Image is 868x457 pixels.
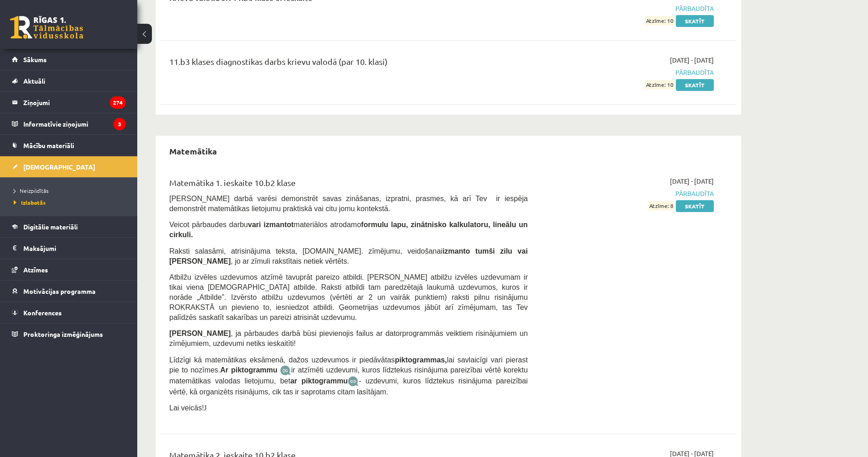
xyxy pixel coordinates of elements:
a: [DEMOGRAPHIC_DATA] [12,156,126,177]
span: Digitālie materiāli [23,223,78,231]
span: Konferences [23,308,62,317]
span: Atzīmes [23,266,48,274]
a: Sākums [12,49,126,70]
span: Pārbaudīta [541,68,714,77]
a: Maksājumi [12,238,126,259]
div: 11.b3 klases diagnostikas darbs krievu valodā (par 10. klasi) [169,55,528,72]
span: [PERSON_NAME] [169,329,231,337]
img: wKvN42sLe3LLwAAAABJRU5ErkJggg== [348,376,359,387]
a: Motivācijas programma [12,281,126,302]
span: Atzīme: 8 [648,201,674,211]
a: Proktoringa izmēģinājums [12,324,126,345]
a: Neizpildītās [14,186,128,195]
legend: Ziņojumi [23,92,126,113]
span: Atbilžu izvēles uzdevumos atzīmē tavuprāt pareizo atbildi. [PERSON_NAME] atbilžu izvēles uzdevuma... [169,273,528,321]
span: Pārbaudīta [541,189,714,198]
span: Veicot pārbaudes darbu materiālos atrodamo [169,221,528,239]
a: Konferences [12,302,126,323]
span: , ja pārbaudes darbā būsi pievienojis failus ar datorprogrammās veiktiem risinājumiem un zīmējumi... [169,329,528,347]
img: JfuEzvunn4EvwAAAAASUVORK5CYII= [280,365,291,376]
span: Neizpildītās [14,187,49,194]
i: 274 [110,96,126,109]
h2: Matemātika [160,140,226,162]
a: Skatīt [676,15,714,27]
a: Digitālie materiāli [12,216,126,237]
b: tumši zilu vai [PERSON_NAME] [169,247,528,265]
span: [DATE] - [DATE] [670,176,714,186]
b: ar piktogrammu [290,377,359,385]
span: J [204,404,207,412]
span: Lai veicās! [169,404,204,412]
legend: Informatīvie ziņojumi [23,113,126,134]
span: [DEMOGRAPHIC_DATA] [23,163,95,171]
span: [DATE] - [DATE] [670,55,714,65]
span: Proktoringa izmēģinājums [23,330,103,338]
a: Izlabotās [14,198,128,207]
span: Pārbaudīta [541,4,714,13]
a: Atzīmes [12,259,126,280]
span: Atzīme: 10 [645,80,674,90]
span: Atzīme: 10 [645,16,674,26]
legend: Maksājumi [23,238,126,259]
span: [PERSON_NAME] darbā varēsi demonstrēt savas zināšanas, izpratni, prasmes, kā arī Tev ir iespēja d... [169,195,528,213]
span: Aktuāli [23,77,45,85]
span: Motivācijas programma [23,287,96,295]
a: Ziņojumi274 [12,92,126,113]
div: Matemātika 1. ieskaite 10.b2 klase [169,176,528,193]
span: Raksti salasāmi, atrisinājuma teksta, [DOMAIN_NAME]. zīmējumu, veidošanai , jo ar zīmuli rakstīta... [169,247,528,265]
b: vari izmantot [248,221,294,228]
a: Informatīvie ziņojumi3 [12,113,126,134]
b: izmanto [442,247,470,255]
b: Ar piktogrammu [220,366,277,374]
span: Izlabotās [14,199,46,206]
span: Mācību materiāli [23,141,74,149]
a: Skatīt [676,79,714,91]
span: Līdzīgi kā matemātikas eksāmenā, dažos uzdevumos ir piedāvātas lai savlaicīgi vari pierast pie to... [169,356,528,396]
i: 3 [113,118,126,130]
a: Rīgas 1. Tālmācības vidusskola [10,16,83,39]
a: Mācību materiāli [12,135,126,156]
b: piktogrammas, [395,356,447,364]
span: Sākums [23,55,47,64]
a: Aktuāli [12,70,126,91]
a: Skatīt [676,200,714,212]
